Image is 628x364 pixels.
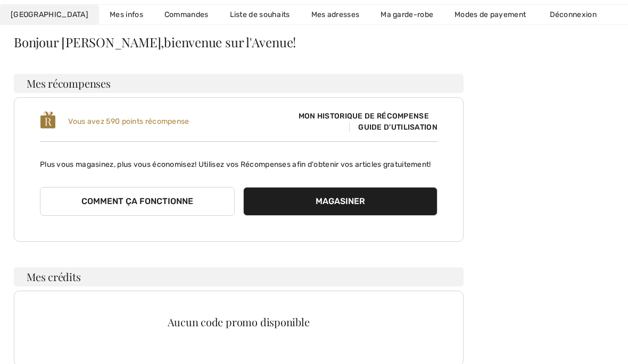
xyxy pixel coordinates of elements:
p: Plus vous magasinez, plus vous économisez! Utilisez vos Récompenses afin d'obtenir vos articles g... [40,150,437,170]
button: Comment ça fonctionne [40,187,235,216]
span: Guide d'utilisation [349,123,437,132]
img: loyalty_logo_r.svg [40,111,56,130]
span: [GEOGRAPHIC_DATA] [11,9,88,20]
span: Mon historique de récompense [290,111,437,122]
a: Commandes [154,5,219,24]
div: Bonjour [PERSON_NAME], [14,36,464,48]
div: Aucun code promo disponible [40,317,437,327]
a: Déconnexion [539,5,618,24]
a: Liste de souhaits [219,5,301,24]
button: Magasiner [243,187,438,216]
span: Vous avez 590 points récompense [68,117,189,126]
h3: Mes crédits [14,267,464,286]
h3: Mes récompenses [14,74,464,93]
a: Ma garde-robe [370,5,444,24]
a: Mes infos [99,5,154,24]
a: Modes de payement [444,5,536,24]
a: Mes adresses [301,5,370,24]
span: bienvenue sur l'Avenue! [164,33,296,50]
